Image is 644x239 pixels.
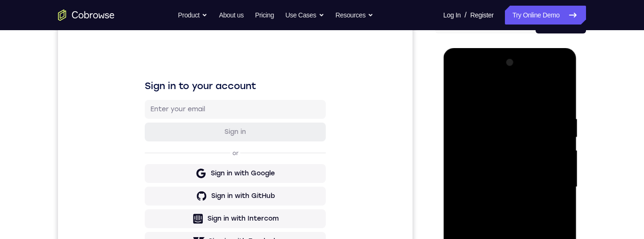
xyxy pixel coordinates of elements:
div: Sign in with Google [153,154,217,164]
p: or [173,135,182,142]
a: Log In [443,6,461,25]
a: Try Online Demo [505,6,586,25]
a: About us [219,6,243,25]
button: Sign in with Google [87,149,268,168]
span: / [464,9,466,21]
button: Use Cases [285,6,324,25]
button: Sign in with Zendesk [87,217,268,236]
input: Enter your email [92,90,262,99]
button: Resources [336,6,374,25]
h1: Sign in to your account [87,65,268,78]
div: Sign in with Intercom [149,199,221,209]
a: Register [471,6,494,25]
a: Pricing [255,6,274,25]
button: Sign in with Intercom [87,195,268,214]
div: Sign in with Zendesk [150,222,220,231]
button: Sign in [87,108,268,127]
div: Sign in with GitHub [153,177,217,186]
button: Sign in with GitHub [87,172,268,191]
a: Go to the home page [58,9,115,21]
button: Product [178,6,208,25]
